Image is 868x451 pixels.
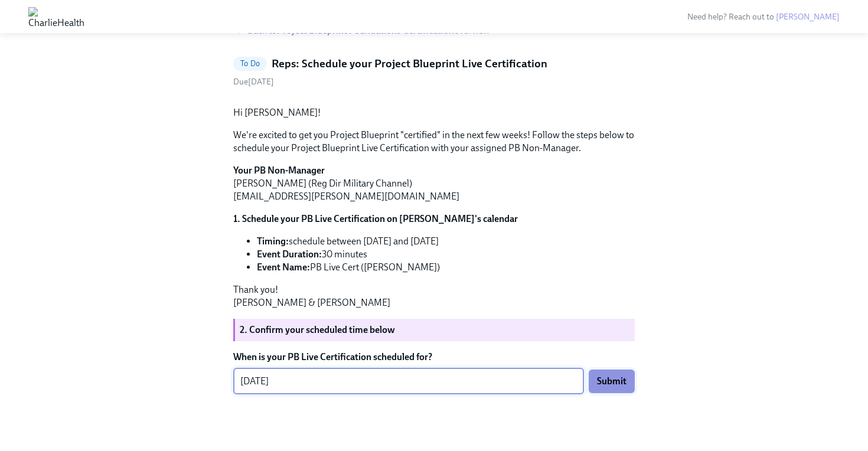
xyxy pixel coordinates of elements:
p: We're excited to get you Project Blueprint "certified" in the next few weeks! Follow the steps be... [233,129,635,155]
button: Submit [589,370,635,393]
li: PB Live Cert ([PERSON_NAME]) [257,261,635,274]
img: CharlieHealth [28,7,84,26]
span: Submit [597,375,626,387]
strong: Your PB Non-Manager [233,165,325,176]
strong: 1. Schedule your PB Live Certification on [PERSON_NAME]'s calendar [233,213,518,224]
h5: Reps: Schedule your Project Blueprint Live Certification [272,56,547,71]
li: 30 minutes [257,248,635,261]
li: schedule between [DATE] and [DATE] [257,235,635,248]
span: Wednesday, September 3rd 2025, 11:00 am [233,77,274,87]
p: Hi [PERSON_NAME]! [233,106,635,119]
p: Thank you! [PERSON_NAME] & [PERSON_NAME] [233,283,635,309]
strong: Event Name: [257,262,310,273]
strong: Event Duration: [257,249,322,260]
label: When is your PB Live Certification scheduled for? [233,351,635,364]
strong: Timing: [257,236,289,247]
a: [PERSON_NAME] [776,12,840,22]
strong: 2. Confirm your scheduled time below [240,324,395,335]
span: Need help? Reach out to [687,12,840,22]
span: To Do [233,59,267,68]
textarea: [DATE] [240,374,577,388]
p: [PERSON_NAME] (Reg Dir Military Channel) [EMAIL_ADDRESS][PERSON_NAME][DOMAIN_NAME] [233,164,635,203]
